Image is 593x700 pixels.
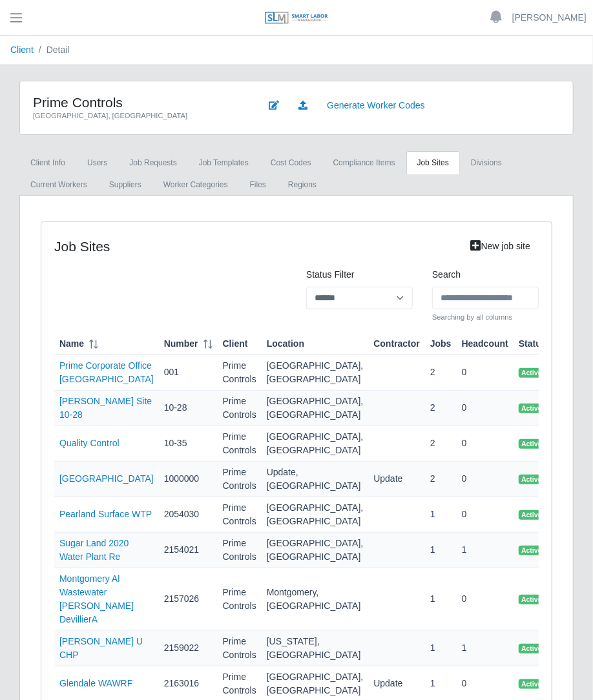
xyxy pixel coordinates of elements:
[59,438,120,448] a: Quality Control
[262,355,369,391] td: [GEOGRAPHIC_DATA], [GEOGRAPHIC_DATA]
[59,360,154,384] a: Prime Corporate Office [GEOGRAPHIC_DATA]
[19,173,98,196] a: Current Workers
[519,546,545,556] span: Active
[519,475,545,485] span: Active
[262,426,369,462] td: [GEOGRAPHIC_DATA], [GEOGRAPHIC_DATA]
[188,151,260,174] a: Job Templates
[262,462,369,497] td: Update, [GEOGRAPHIC_DATA]
[118,151,187,174] a: Job Requests
[59,509,152,519] a: Pearland Surface WTP
[519,644,545,654] span: Active
[519,510,545,520] span: Active
[264,11,329,25] img: SLM Logo
[425,631,457,666] td: 1
[159,533,218,568] td: 2154021
[318,94,433,117] a: Generate Worker Codes
[98,173,152,196] a: Suppliers
[159,426,218,462] td: 10-35
[262,568,369,631] td: Montgomery, [GEOGRAPHIC_DATA]
[457,497,514,533] td: 0
[425,568,457,631] td: 1
[10,45,34,55] a: Client
[59,337,84,351] span: Name
[519,404,545,414] span: Active
[262,391,369,426] td: [GEOGRAPHIC_DATA], [GEOGRAPHIC_DATA]
[33,94,242,110] h4: Prime Controls
[519,439,545,449] span: Active
[159,462,218,497] td: 1000000
[519,679,545,690] span: Active
[260,151,322,174] a: cost codes
[425,533,457,568] td: 1
[223,337,248,351] span: Client
[425,355,457,391] td: 2
[34,43,70,57] li: Detail
[218,533,262,568] td: Prime Controls
[457,462,514,497] td: 0
[218,631,262,666] td: Prime Controls
[457,533,514,568] td: 1
[267,337,304,351] span: Location
[239,173,277,196] a: Files
[59,636,143,660] a: [PERSON_NAME] U CHP
[457,631,514,666] td: 1
[159,391,218,426] td: 10-28
[218,426,262,462] td: Prime Controls
[457,426,514,462] td: 0
[373,337,420,351] span: Contractor
[430,337,452,351] span: Jobs
[33,110,242,121] div: [GEOGRAPHIC_DATA], [GEOGRAPHIC_DATA]
[59,538,129,562] a: Sugar Land 2020 Water Plant Re
[59,396,152,420] a: [PERSON_NAME] Site 10-28
[457,568,514,631] td: 0
[159,497,218,533] td: 2054030
[76,151,118,174] a: Users
[406,151,460,174] a: job sites
[218,462,262,497] td: Prime Controls
[519,337,546,351] span: Status
[432,268,461,282] label: Search
[59,473,154,484] a: [GEOGRAPHIC_DATA]
[457,355,514,391] td: 0
[218,568,262,631] td: Prime Controls
[463,235,539,258] a: New job site
[432,312,539,323] small: Searching by all columns
[218,497,262,533] td: Prime Controls
[218,355,262,391] td: Prime Controls
[59,573,134,624] a: Montgomery Al Wastewater [PERSON_NAME] DevillierA
[519,368,545,378] span: Active
[262,533,369,568] td: [GEOGRAPHIC_DATA], [GEOGRAPHIC_DATA]
[425,497,457,533] td: 1
[59,678,132,688] a: Glendale WAWRF
[462,337,508,351] span: Headcount
[218,391,262,426] td: Prime Controls
[519,595,545,605] span: Active
[159,568,218,631] td: 2157026
[425,391,457,426] td: 2
[164,337,198,351] span: Number
[368,462,425,497] td: Update
[512,11,587,25] a: [PERSON_NAME]
[277,173,328,196] a: Regions
[54,238,413,254] h4: job sites
[152,173,239,196] a: Worker Categories
[306,268,355,282] label: Status Filter
[460,151,513,174] a: Divisions
[19,151,76,174] a: Client Info
[262,497,369,533] td: [GEOGRAPHIC_DATA], [GEOGRAPHIC_DATA]
[322,151,406,174] a: Compliance Items
[159,355,218,391] td: 001
[457,391,514,426] td: 0
[159,631,218,666] td: 2159022
[425,462,457,497] td: 2
[262,631,369,666] td: [US_STATE], [GEOGRAPHIC_DATA]
[425,426,457,462] td: 2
